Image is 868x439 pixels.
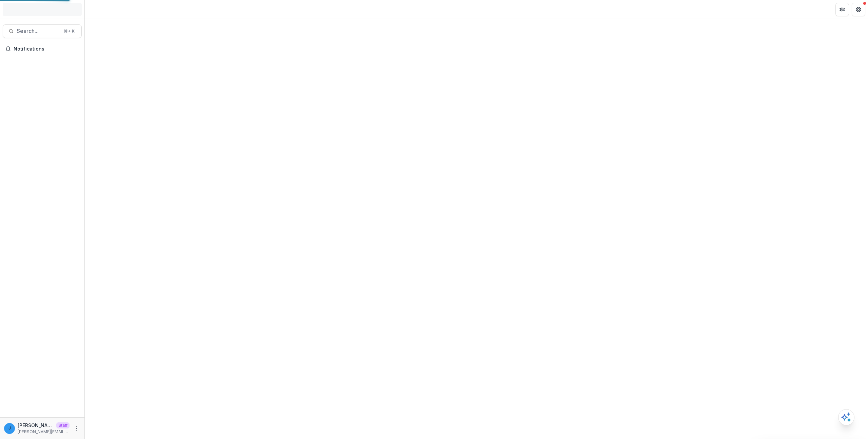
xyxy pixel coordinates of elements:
[56,422,70,428] p: Staff
[87,4,116,14] nav: breadcrumb
[18,429,70,435] p: [PERSON_NAME][EMAIL_ADDRESS][DOMAIN_NAME]
[3,43,82,54] button: Notifications
[8,426,11,431] div: jonah@trytemelio.com
[838,409,854,425] button: Open AI Assistant
[17,28,60,34] span: Search...
[62,27,76,35] div: ⌘ + K
[835,3,849,16] button: Partners
[72,424,80,433] button: More
[14,46,79,52] span: Notifications
[3,24,82,38] button: Search...
[18,422,54,429] p: [PERSON_NAME][EMAIL_ADDRESS][DOMAIN_NAME]
[852,3,865,16] button: Get Help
